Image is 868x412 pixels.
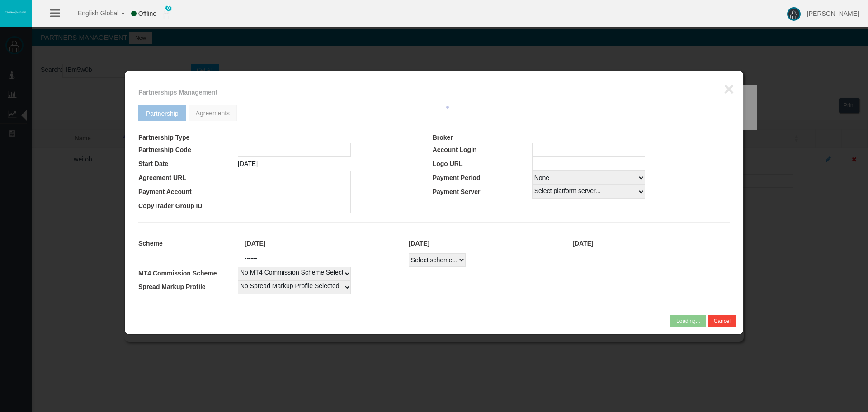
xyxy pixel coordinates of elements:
td: Partnership Type [138,133,238,143]
button: × [724,80,734,98]
td: Agreement URL [138,171,238,185]
td: Start Date [138,157,238,171]
img: logo.svg [5,10,27,14]
td: Payment Account [138,185,238,199]
span: [DATE] [238,160,258,167]
img: user-image [787,7,801,21]
div: [DATE] [238,238,402,249]
span: English Global [66,9,118,17]
td: Spread Markup Profile [138,280,238,294]
span: Offline [138,10,156,17]
td: Partnership Code [138,143,238,157]
td: MT4 Commission Scheme [138,267,238,280]
td: Payment Period [433,171,532,185]
td: Payment Server [433,185,532,199]
td: Scheme [138,234,238,253]
span: 0 [165,5,172,11]
span: ------ [245,255,257,262]
td: Account Login [433,143,532,157]
div: [DATE] [566,238,730,249]
td: CopyTrader Group ID [138,199,238,213]
span: [PERSON_NAME] [807,10,859,17]
div: [DATE] [402,238,566,249]
button: Cancel [708,315,736,327]
td: Logo URL [433,157,532,171]
img: user_small.png [163,9,170,19]
td: Broker [433,133,532,143]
